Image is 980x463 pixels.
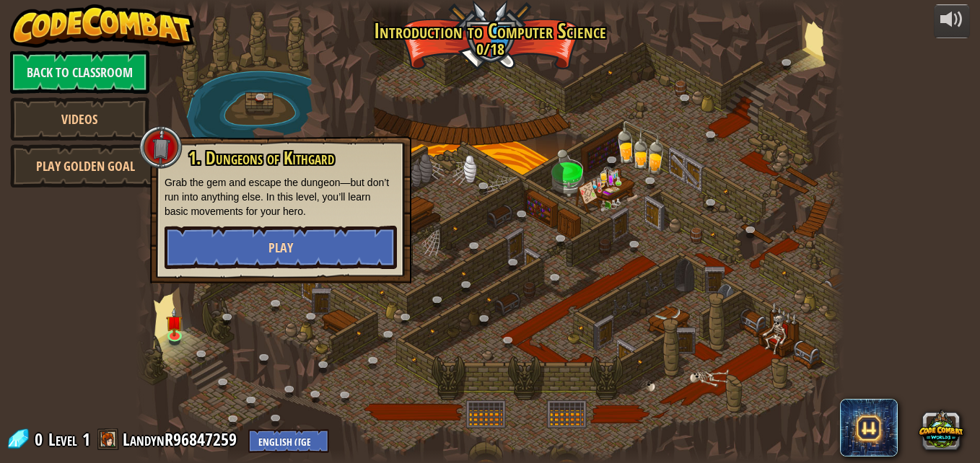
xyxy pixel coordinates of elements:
a: Videos [10,97,149,141]
span: 1 [82,428,90,451]
a: Back to Classroom [10,50,149,94]
a: Play Golden Goal [10,144,162,188]
a: LandynR96847259 [123,428,241,451]
button: Play [165,226,397,269]
img: level-banner-unstarted.png [166,308,183,337]
span: 0 [35,428,47,451]
p: Grab the gem and escape the dungeon—but don’t run into anything else. In this level, you’ll learn... [165,175,397,219]
img: CodeCombat - Learn how to code by playing a game [10,4,195,48]
button: Adjust volume [934,4,970,38]
span: Level [48,428,77,451]
span: 1. Dungeons of Kithgard [188,146,334,170]
span: Play [268,239,293,257]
